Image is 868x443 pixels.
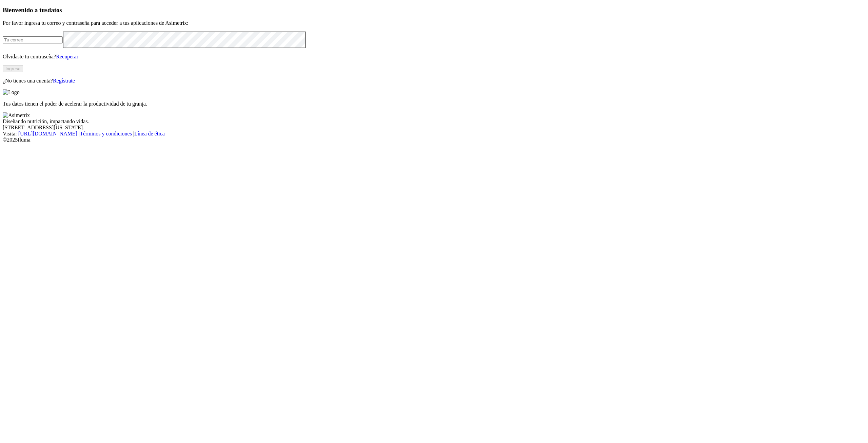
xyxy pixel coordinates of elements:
h3: Bienvenido a tus [3,6,865,14]
button: Ingresa [3,65,23,72]
a: Términos y condiciones [80,131,132,136]
div: [STREET_ADDRESS][US_STATE]. [3,125,865,131]
div: Diseñando nutrición, impactando vidas. [3,118,865,125]
a: [URL][DOMAIN_NAME] [18,131,77,136]
p: Tus datos tienen el poder de acelerar la productividad de tu granja. [3,101,865,107]
span: datos [47,6,62,14]
div: Visita : | | [3,131,865,137]
img: Asimetrix [3,112,30,118]
p: Olvidaste tu contraseña? [3,54,865,60]
a: Línea de ética [134,131,165,136]
a: Recuperar [56,54,78,59]
p: Por favor ingresa tu correo y contraseña para acceder a tus aplicaciones de Asimetrix: [3,20,865,26]
div: © 2025 Iluma [3,137,865,143]
input: Tu correo [3,36,63,43]
a: Regístrate [53,78,75,84]
p: ¿No tienes una cuenta? [3,78,865,84]
img: Logo [3,89,20,95]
